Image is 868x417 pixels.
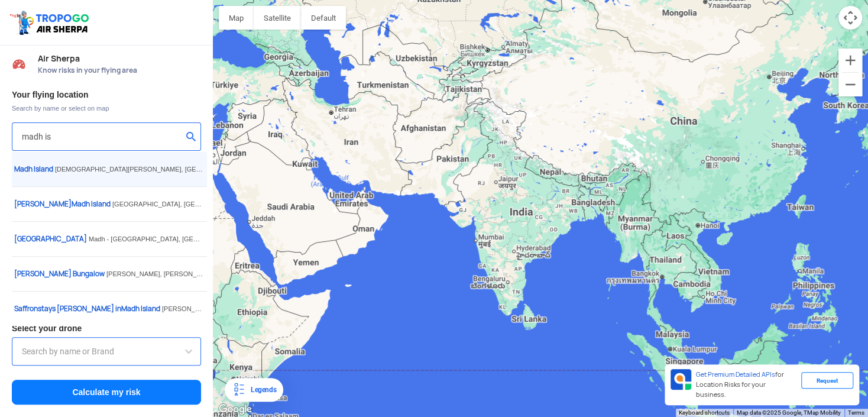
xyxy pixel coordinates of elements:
[696,370,775,379] span: Get Premium Detailed APIs
[14,234,87,244] span: [GEOGRAPHIC_DATA]
[679,409,730,417] button: Keyboard shortcuts
[219,6,254,30] button: Show street map
[112,201,394,208] span: [GEOGRAPHIC_DATA], [GEOGRAPHIC_DATA], [GEOGRAPHIC_DATA], [GEOGRAPHIC_DATA]
[89,235,250,243] span: Madh - [GEOGRAPHIC_DATA], [GEOGRAPHIC_DATA]
[737,409,841,416] span: Map data ©2025 Google, TMap Mobility
[838,49,862,72] button: Zoom in
[254,6,301,30] button: Show satellite imagery
[22,344,191,358] input: Search by name or Brand
[838,6,862,30] button: Map camera controls
[72,199,96,209] span: Madh Is
[12,324,201,332] h3: Select your drone
[121,304,146,313] span: Madh Is
[106,270,498,277] span: [PERSON_NAME], [PERSON_NAME][GEOGRAPHIC_DATA], [GEOGRAPHIC_DATA], [GEOGRAPHIC_DATA], [GEOGRAPHIC_...
[14,164,55,174] span: land
[162,305,510,312] span: [PERSON_NAME] Exotica, [PERSON_NAME], [GEOGRAPHIC_DATA], [GEOGRAPHIC_DATA], [GEOGRAPHIC_DATA]
[9,9,93,36] img: ic_tgdronemaps.svg
[38,54,201,63] span: Air Sherpa
[55,166,395,173] span: [DEMOGRAPHIC_DATA][PERSON_NAME], [GEOGRAPHIC_DATA], [GEOGRAPHIC_DATA], [GEOGRAPHIC_DATA]
[38,66,201,75] span: Know risks in your flying area
[14,164,39,174] span: Madh Is
[246,383,276,397] div: Legends
[848,409,864,416] a: Terms
[12,90,201,99] h3: Your flying location
[14,304,162,313] span: Saffronstays [PERSON_NAME] in land
[216,402,255,417] img: Google
[671,369,691,390] img: Premium APIs
[14,269,105,279] span: [PERSON_NAME] Bungalow
[12,104,201,113] span: Search by name or select on map
[12,380,201,405] button: Calculate my risk
[12,57,26,71] img: Risk Scores
[232,383,246,397] img: Legends
[838,73,862,96] button: Zoom out
[801,372,853,389] div: Request
[216,402,255,417] a: Open this area in Google Maps (opens a new window)
[14,199,112,209] span: [PERSON_NAME] land
[22,130,182,144] input: Search your flying location
[691,369,801,400] div: for Location Risks for your business.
